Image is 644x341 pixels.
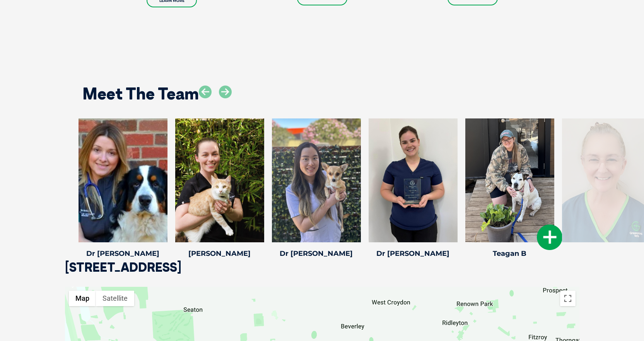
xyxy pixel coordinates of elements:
h4: [PERSON_NAME] [175,250,264,257]
h4: Dr [PERSON_NAME] [369,250,458,257]
button: Show satellite imagery [96,291,134,306]
button: Toggle fullscreen view [560,291,576,306]
h2: Meet The Team [82,86,199,102]
button: Show street map [69,291,96,306]
h4: Dr [PERSON_NAME] [79,250,167,257]
h4: Dr [PERSON_NAME] [272,250,361,257]
h4: Teagan B [465,250,554,257]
